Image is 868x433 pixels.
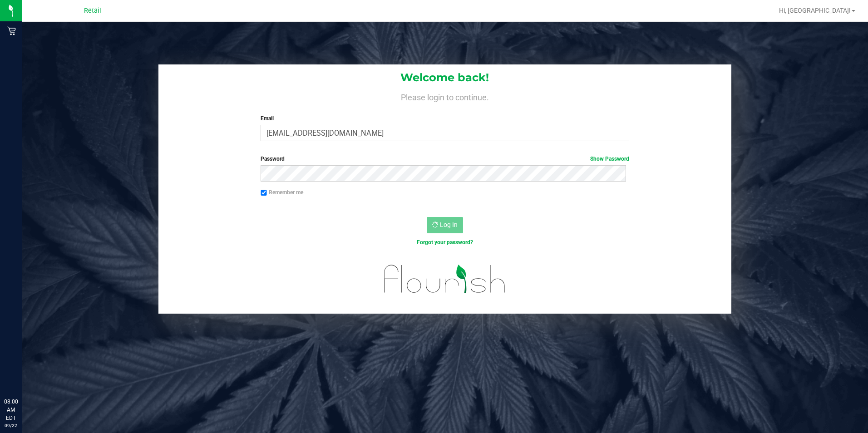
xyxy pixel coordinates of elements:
span: Password [261,156,285,162]
span: Retail [84,7,101,15]
label: Email [261,114,629,123]
p: 09/22 [4,422,18,429]
a: Forgot your password? [417,239,473,246]
label: Remember me [261,188,303,197]
img: flourish_logo.svg [373,256,517,302]
h1: Welcome back! [158,72,732,84]
inline-svg: Retail [7,26,16,35]
a: Show Password [590,156,629,162]
h4: Please login to continue. [158,91,732,102]
input: Remember me [261,190,267,196]
button: Log In [427,217,463,233]
span: Hi, [GEOGRAPHIC_DATA]! [779,7,851,14]
span: Log In [440,221,458,228]
p: 08:00 AM EDT [4,398,18,422]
